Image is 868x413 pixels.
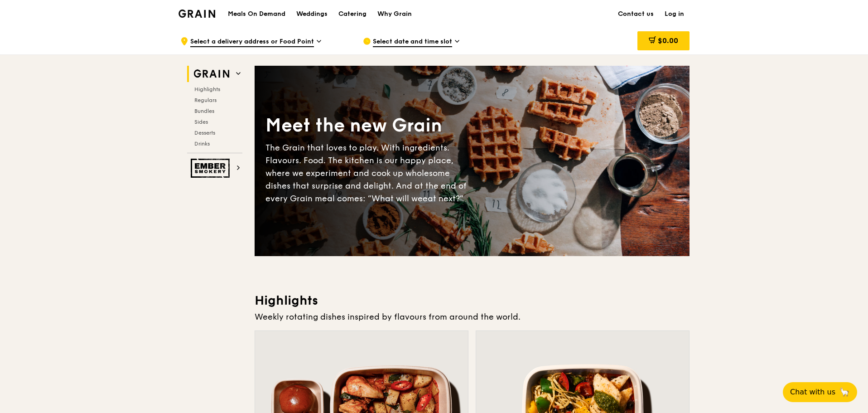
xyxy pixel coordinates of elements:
span: $0.00 [658,36,678,45]
div: Weekly rotating dishes inspired by flavours from around the world. [255,311,690,323]
div: Meet the new Grain [265,113,472,138]
a: Weddings [291,0,333,28]
a: Log in [659,0,690,28]
div: Weddings [296,0,328,28]
img: Grain [178,10,215,18]
button: Chat with us🦙 [783,382,857,402]
img: Grain web logo [191,66,232,82]
span: eat next?” [423,194,463,204]
a: Catering [333,0,372,28]
h3: Highlights [255,292,690,309]
span: Select a delivery address or Food Point [190,37,314,47]
a: Why Grain [372,0,417,28]
span: Desserts [194,130,215,136]
h1: Meals On Demand [228,10,285,19]
span: 🦙 [839,387,850,398]
span: Regulars [194,97,217,103]
span: Highlights [194,86,220,92]
div: The Grain that loves to play. With ingredients. Flavours. Food. The kitchen is our happy place, w... [265,141,472,205]
img: Ember Smokery web logo [191,159,232,178]
span: Sides [194,119,208,125]
span: Drinks [194,141,210,147]
a: Contact us [612,0,659,28]
span: Chat with us [790,387,835,398]
div: Why Grain [377,0,412,28]
span: Select date and time slot [373,37,452,47]
div: Catering [338,0,366,28]
span: Bundles [194,108,214,114]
